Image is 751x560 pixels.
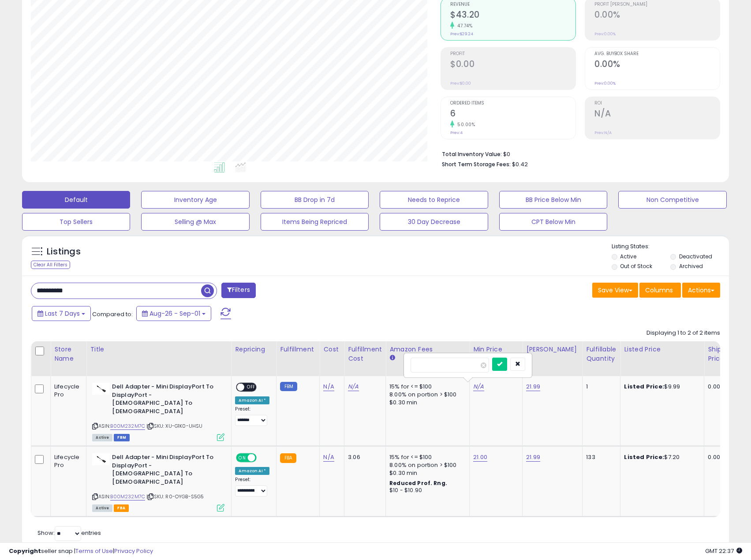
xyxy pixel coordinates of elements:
button: Top Sellers [22,213,130,231]
a: 21.99 [526,382,540,391]
span: Ordered Items [450,101,575,106]
img: 21owEZPXnYL._SL40_.jpg [92,383,110,395]
b: Short Term Storage Fees: [442,161,511,168]
div: Repricing [235,345,273,354]
span: | SKU: R0-OYGB-S5G5 [146,493,204,500]
span: ON [237,454,248,462]
button: Needs to Reprice [380,191,488,209]
div: Listed Price [624,345,700,354]
button: Items Being Repriced [261,213,369,231]
div: 15% for <= $100 [389,453,463,461]
button: BB Drop in 7d [261,191,369,209]
span: Columns [645,286,673,295]
div: seller snap | | [9,547,153,556]
div: Amazon Fees [389,345,466,354]
span: | SKU: XU-G1K0-UHSU [146,422,202,429]
small: Amazon Fees. [389,354,395,362]
a: N/A [348,382,359,391]
div: 8.00% on portion > $100 [389,461,463,469]
span: Revenue [450,2,575,7]
h2: 6 [450,108,575,120]
small: Prev: N/A [594,130,612,135]
div: $0.30 min [389,399,463,407]
li: $0 [442,148,714,159]
span: All listings currently available for purchase on Amazon [92,504,112,512]
span: Compared to: [92,310,133,318]
span: Profit [PERSON_NAME] [594,2,720,7]
span: Show: entries [37,529,101,537]
button: Columns [639,283,681,298]
button: Actions [682,283,720,298]
span: ROI [594,101,720,106]
strong: Copyright [9,547,41,555]
div: Displaying 1 to 2 of 2 items [646,329,720,337]
label: Deactivated [679,253,712,260]
h5: Listings [47,246,81,258]
div: $10 - $10.90 [389,487,463,494]
div: Fulfillment [280,345,316,354]
label: Archived [679,262,703,270]
div: ASIN: [92,453,224,511]
button: Last 7 Days [32,306,91,321]
span: OFF [255,454,269,462]
div: Amazon AI * [235,467,269,475]
small: Prev: $0.00 [450,81,471,86]
div: 15% for <= $100 [389,383,463,391]
div: ASIN: [92,383,224,440]
button: 30 Day Decrease [380,213,488,231]
div: 0.00 [708,453,722,461]
button: Non Competitive [618,191,726,209]
label: Out of Stock [620,262,652,270]
span: FBA [114,504,129,512]
span: Profit [450,52,575,56]
b: Dell Adapter - Mini DisplayPort To DisplayPort - [DEMOGRAPHIC_DATA] To [DEMOGRAPHIC_DATA] [112,453,219,488]
div: 1 [586,383,613,391]
a: Terms of Use [75,547,113,555]
button: Filters [221,283,256,298]
small: Prev: 4 [450,130,463,135]
a: 21.00 [473,453,487,462]
div: Lifecycle Pro [54,453,79,469]
a: N/A [323,453,334,462]
div: 0.00 [708,383,722,391]
span: Last 7 Days [45,309,80,318]
span: 2025-09-9 22:37 GMT [705,547,742,555]
b: Dell Adapter - Mini DisplayPort To DisplayPort - [DEMOGRAPHIC_DATA] To [DEMOGRAPHIC_DATA] [112,383,219,418]
div: 8.00% on portion > $100 [389,391,463,399]
h2: $0.00 [450,59,575,71]
div: Fulfillable Quantity [586,345,616,363]
h2: $43.20 [450,10,575,22]
small: Prev: 0.00% [594,31,616,37]
small: FBA [280,453,296,463]
button: CPT Below Min [499,213,607,231]
a: 21.99 [526,453,540,462]
b: Total Inventory Value: [442,150,502,158]
div: Clear All Filters [31,261,70,269]
label: Active [620,253,636,260]
button: Save View [592,283,638,298]
img: 21owEZPXnYL._SL40_.jpg [92,453,110,465]
div: Cost [323,345,340,354]
div: Lifecycle Pro [54,383,79,399]
h2: 0.00% [594,10,720,22]
div: $7.20 [624,453,697,461]
button: Selling @ Max [141,213,249,231]
small: 47.74% [454,22,472,29]
b: Listed Price: [624,382,664,391]
div: 133 [586,453,613,461]
small: Prev: 0.00% [594,81,616,86]
div: $9.99 [624,383,697,391]
button: Inventory Age [141,191,249,209]
span: All listings currently available for purchase on Amazon [92,434,112,441]
button: Aug-26 - Sep-01 [136,306,211,321]
small: Prev: $29.24 [450,31,473,37]
h2: 0.00% [594,59,720,71]
div: $0.30 min [389,469,463,477]
span: Avg. Buybox Share [594,52,720,56]
button: Default [22,191,130,209]
button: BB Price Below Min [499,191,607,209]
span: OFF [245,384,259,391]
a: Privacy Policy [114,547,153,555]
div: Ship Price [708,345,725,363]
b: Reduced Prof. Rng. [389,479,447,487]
